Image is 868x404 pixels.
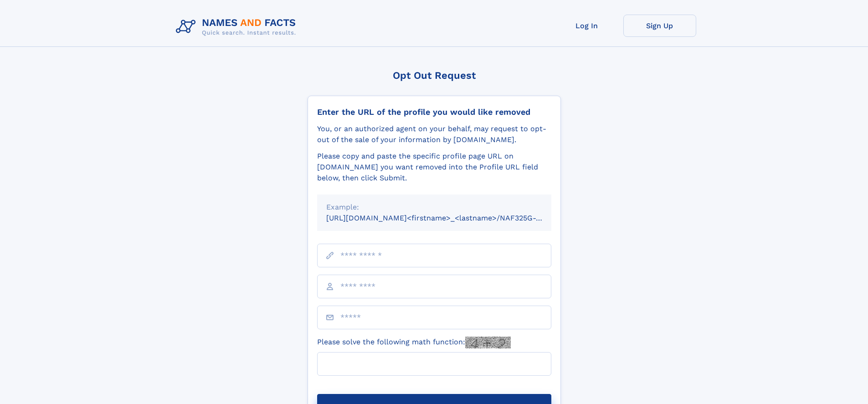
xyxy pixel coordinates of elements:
[317,107,551,117] div: Enter the URL of the profile you would like removed
[623,15,696,37] a: Sign Up
[326,202,542,213] div: Example:
[308,70,561,81] div: Opt Out Request
[317,337,511,348] label: Please solve the following math function:
[550,15,623,37] a: Log In
[317,151,551,184] div: Please copy and paste the specific profile page URL on [DOMAIN_NAME] you want removed into the Pr...
[317,123,551,145] div: You, or an authorized agent on your behalf, may request to opt-out of the sale of your informatio...
[326,214,569,222] small: [URL][DOMAIN_NAME]<firstname>_<lastname>/NAF325G-xxxxxxxx
[172,15,303,39] img: Logo Names and Facts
